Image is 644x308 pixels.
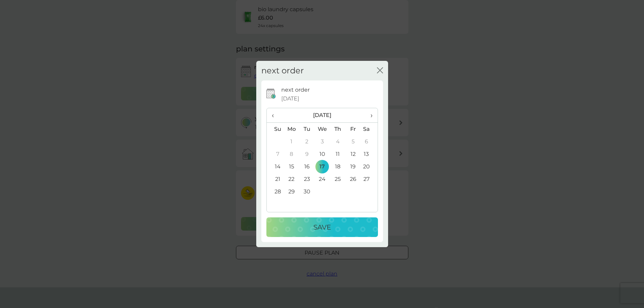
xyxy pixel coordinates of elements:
td: 9 [299,148,314,160]
td: 18 [330,160,345,173]
td: 24 [314,173,330,185]
td: 15 [284,160,300,173]
td: 3 [314,135,330,148]
td: 5 [345,135,361,148]
button: close [377,67,383,74]
th: We [314,123,330,136]
td: 23 [299,173,314,185]
td: 7 [267,148,284,160]
td: 6 [360,135,377,148]
td: 27 [360,173,377,185]
td: 16 [299,160,314,173]
td: 21 [267,173,284,185]
th: Sa [360,123,377,136]
span: › [365,108,372,122]
td: 2 [299,135,314,148]
td: 17 [314,160,330,173]
span: [DATE] [281,94,299,103]
td: 20 [360,160,377,173]
td: 30 [299,185,314,198]
th: Th [330,123,345,136]
th: [DATE] [284,108,361,123]
td: 25 [330,173,345,185]
td: 19 [345,160,361,173]
span: ‹ [272,108,279,122]
td: 4 [330,135,345,148]
th: Mo [284,123,300,136]
td: 14 [267,160,284,173]
td: 12 [345,148,361,160]
th: Fr [345,123,361,136]
td: 28 [267,185,284,198]
h2: next order [261,66,304,76]
p: next order [281,86,310,94]
th: Tu [299,123,314,136]
td: 29 [284,185,300,198]
td: 26 [345,173,361,185]
td: 8 [284,148,300,160]
th: Su [267,123,284,136]
td: 10 [314,148,330,160]
button: Save [266,217,378,237]
td: 11 [330,148,345,160]
td: 22 [284,173,300,185]
p: Save [313,222,331,233]
td: 13 [360,148,377,160]
td: 1 [284,135,300,148]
